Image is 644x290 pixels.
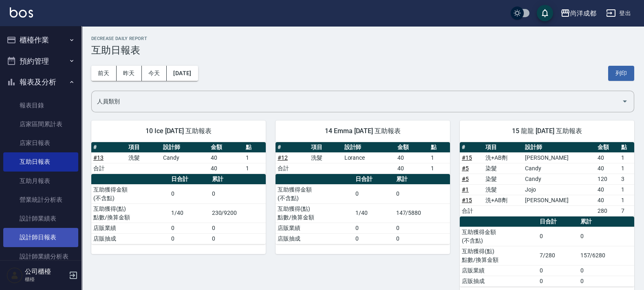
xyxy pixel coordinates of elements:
[126,142,161,153] th: 項目
[460,246,538,265] td: 互助獲得(點) 點數/換算金額
[169,203,210,223] td: 1/40
[595,184,619,195] td: 40
[394,174,450,185] th: 累計
[169,174,210,185] th: 日合計
[619,163,634,174] td: 1
[578,265,634,276] td: 0
[278,154,288,161] a: #12
[276,233,353,244] td: 店販抽成
[7,267,23,283] img: Person
[460,142,483,153] th: #
[91,66,117,81] button: 前天
[210,203,266,223] td: 230/9200
[3,152,78,171] a: 互助日報表
[169,184,210,203] td: 0
[309,152,342,163] td: 洗髮
[3,247,78,266] a: 設計師業績分析表
[209,163,244,174] td: 40
[538,246,578,265] td: 7/280
[3,228,78,247] a: 設計師日報表
[578,276,634,286] td: 0
[210,233,266,244] td: 0
[276,163,309,174] td: 合計
[91,142,266,174] table: a dense table
[3,209,78,228] a: 設計師業績表
[462,186,469,193] a: #1
[619,152,634,163] td: 1
[91,36,634,41] h2: Decrease Daily Report
[619,205,634,216] td: 7
[570,8,596,18] div: 尚洋成都
[462,197,472,203] a: #15
[353,174,394,185] th: 日合計
[523,163,595,174] td: Candy
[462,165,469,172] a: #5
[117,66,142,81] button: 昨天
[210,223,266,233] td: 0
[91,233,169,244] td: 店販抽成
[276,184,353,203] td: 互助獲得金額 (不含點)
[578,246,634,265] td: 157/6280
[395,152,429,163] td: 40
[429,152,450,163] td: 1
[10,7,33,18] img: Logo
[276,174,450,244] table: a dense table
[537,5,553,21] button: save
[91,45,634,56] h3: 互助日報表
[595,152,619,163] td: 40
[209,142,244,153] th: 金額
[619,184,634,195] td: 1
[3,115,78,134] a: 店家區間累計表
[210,184,266,203] td: 0
[619,195,634,205] td: 1
[342,152,396,163] td: Lorance
[276,223,353,233] td: 店販業績
[619,174,634,184] td: 3
[483,174,523,184] td: 染髮
[3,172,78,190] a: 互助月報表
[394,184,450,203] td: 0
[483,152,523,163] td: 洗+AB劑
[91,184,169,203] td: 互助獲得金額 (不含點)
[595,195,619,205] td: 40
[483,195,523,205] td: 洗+AB劑
[95,94,618,109] input: 人員名稱
[244,142,266,153] th: 點
[353,203,394,223] td: 1/40
[353,184,394,203] td: 0
[595,163,619,174] td: 40
[460,205,483,216] td: 合計
[91,174,266,244] table: a dense table
[93,154,104,161] a: #13
[161,152,209,163] td: Candy
[244,163,266,174] td: 1
[538,265,578,276] td: 0
[394,223,450,233] td: 0
[3,96,78,115] a: 報表目錄
[460,265,538,276] td: 店販業績
[142,66,167,81] button: 今天
[169,233,210,244] td: 0
[91,203,169,223] td: 互助獲得(點) 點數/換算金額
[3,71,78,93] button: 報表及分析
[25,268,66,276] h5: 公司櫃檯
[470,127,624,135] span: 15 龍龍 [DATE] 互助報表
[3,134,78,152] a: 店家日報表
[578,227,634,246] td: 0
[523,195,595,205] td: [PERSON_NAME]
[462,176,469,182] a: #5
[91,142,126,153] th: #
[429,163,450,174] td: 1
[595,205,619,216] td: 280
[169,223,210,233] td: 0
[91,163,126,174] td: 合計
[394,233,450,244] td: 0
[608,66,634,81] button: 列印
[460,276,538,286] td: 店販抽成
[126,152,161,163] td: 洗髮
[353,233,394,244] td: 0
[342,142,396,153] th: 設計師
[395,163,429,174] td: 40
[429,142,450,153] th: 點
[276,142,309,153] th: #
